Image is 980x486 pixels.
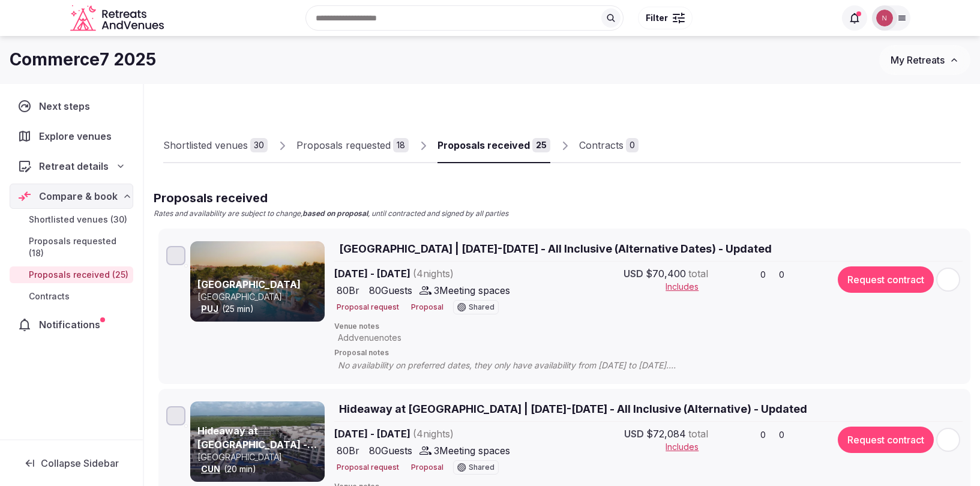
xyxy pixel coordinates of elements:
button: My Retreats [879,45,970,75]
span: Proposals received (25) [29,269,128,281]
span: ( 4 night s ) [413,428,454,440]
span: 80 Br [337,443,359,458]
span: $70,400 [646,266,686,281]
p: Rates and availability are subject to change, , until contracted and signed by all parties [154,209,508,219]
a: Notifications [10,312,133,337]
button: Includes [666,441,708,453]
button: 0 [774,427,788,443]
button: Proposal [409,302,443,313]
div: Contracts [579,138,624,152]
span: 80 Guests [369,283,412,298]
span: Shortlisted venues (30) [29,214,127,226]
a: PUJ [201,304,218,314]
a: [GEOGRAPHIC_DATA] [197,278,301,290]
span: Contracts [29,290,70,302]
a: Explore venues [10,124,133,149]
span: $72,084 [646,427,686,441]
a: Contracts0 [579,128,639,163]
h2: Proposals received [154,190,508,206]
div: Proposals received [437,138,530,152]
svg: Retreats and Venues company logo [70,5,166,32]
div: 18 [393,138,409,152]
img: Nathalia Bilotti [876,10,893,26]
a: CUN [201,464,220,474]
h1: Commerce7 2025 [10,48,156,71]
span: Shared [469,464,495,471]
span: Explore venues [39,129,116,143]
div: 30 [250,138,268,152]
span: Add venue notes [338,332,401,344]
a: Contracts [10,288,133,305]
div: 25 [532,138,550,152]
span: Venue notes [334,322,963,332]
span: [DATE] - [DATE] [334,266,546,281]
a: Visit the homepage [70,5,166,32]
span: Notifications [39,317,105,332]
a: Shortlisted venues30 [163,128,268,163]
span: Hideaway at [GEOGRAPHIC_DATA] | [DATE]-[DATE] - All Inclusive (Alternative) - Updated [339,401,807,416]
div: 0 [626,138,639,152]
button: Filter [638,7,693,29]
button: 0 [774,266,788,283]
button: Proposal [409,463,443,473]
span: 0 [760,429,766,441]
span: 0 [760,269,766,281]
span: [DATE] - [DATE] [334,427,546,441]
span: 0 [779,429,784,441]
button: 0 [756,266,769,283]
button: 0 [756,427,769,443]
button: Collapse Sidebar [10,450,133,476]
span: Shared [469,304,495,311]
span: total [688,427,708,441]
button: Request contract [838,427,934,453]
a: Proposals received (25) [10,266,133,283]
span: total [688,266,708,281]
span: Collapse Sidebar [41,457,119,469]
span: Proposal notes [334,348,963,358]
div: (20 min) [197,463,322,475]
a: Shortlisted venues (30) [10,211,133,228]
span: No availability on preferred dates, they only have availability from [DATE] to [DATE]. ALL INCLUS... [338,359,872,371]
a: Proposals requested (18) [10,233,133,262]
span: 3 Meeting spaces [434,283,510,298]
span: Proposals requested (18) [29,235,128,259]
a: Proposals received25 [437,128,550,163]
button: Proposal request [334,302,399,313]
div: Proposals requested [296,138,391,152]
span: USD [624,266,643,281]
button: Includes [666,281,708,293]
strong: based on proposal [302,209,368,218]
div: Shortlisted venues [163,138,248,152]
span: Filter [646,12,668,24]
span: Next steps [39,99,95,113]
button: Request contract [838,266,934,293]
span: 80 Br [337,283,359,298]
span: ( 4 night s ) [413,268,454,280]
span: 0 [779,269,784,281]
span: 80 Guests [369,443,412,458]
p: [GEOGRAPHIC_DATA] [197,451,322,463]
a: Next steps [10,94,133,119]
span: USD [624,427,644,441]
button: Proposal request [334,463,399,473]
span: [GEOGRAPHIC_DATA] | [DATE]-[DATE] - All Inclusive (Alternative Dates) - Updated [339,241,772,256]
p: [GEOGRAPHIC_DATA] [197,291,322,303]
span: 3 Meeting spaces [434,443,510,458]
a: Proposals requested18 [296,128,409,163]
a: Hideaway at [GEOGRAPHIC_DATA] - Adults Only [197,425,317,464]
span: Retreat details [39,159,109,173]
div: (25 min) [197,303,322,315]
span: Compare & book [39,189,118,203]
span: My Retreats [891,54,945,66]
